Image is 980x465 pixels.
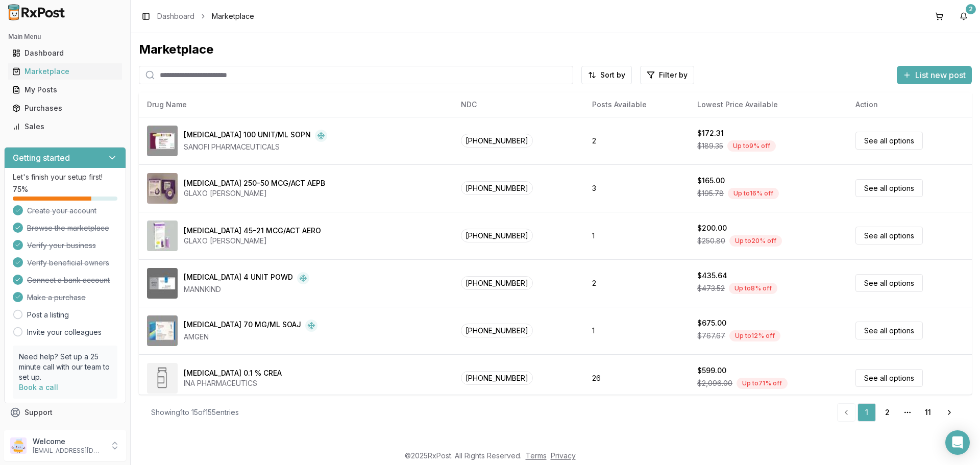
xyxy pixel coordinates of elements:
[8,117,122,136] a: Sales
[24,426,59,436] span: Feedback
[184,368,282,378] div: [MEDICAL_DATA] 0.1 % CREA
[19,383,58,391] a: Book a call
[12,66,118,77] div: Marketplace
[659,70,688,80] span: Filter by
[13,172,117,182] p: Let's finish your setup first!
[139,92,453,117] th: Drug Name
[13,152,70,164] h3: Getting started
[697,128,724,138] div: $172.31
[584,259,689,307] td: 2
[584,212,689,259] td: 1
[878,403,896,422] a: 2
[12,48,118,58] div: Dashboard
[697,223,727,233] div: $200.00
[184,320,301,332] div: [MEDICAL_DATA] 70 MG/ML SOAJ
[855,274,923,292] a: See all options
[551,451,576,460] a: Privacy
[857,403,876,422] a: 1
[4,82,126,98] button: My Posts
[8,33,122,41] h2: Main Menu
[33,436,104,447] p: Welcome
[8,99,122,117] a: Purchases
[13,184,28,194] span: 75 %
[151,407,239,418] div: Showing 1 to 15 of 155 entries
[4,4,69,20] img: RxPost Logo
[461,134,533,148] span: [PHONE_NUMBER]
[897,66,972,84] button: List new post
[147,173,178,204] img: Advair Diskus 250-50 MCG/ACT AEPB
[184,332,317,342] div: AMGEN
[837,403,960,422] nav: pagination
[897,71,972,81] a: List new post
[461,181,533,195] span: [PHONE_NUMBER]
[4,100,126,116] button: Purchases
[461,371,533,385] span: [PHONE_NUMBER]
[453,92,584,117] th: NDC
[27,258,109,268] span: Verify beneficial owners
[27,292,86,303] span: Make a purchase
[847,92,972,117] th: Action
[27,223,109,233] span: Browse the marketplace
[27,240,96,251] span: Verify your business
[727,140,776,152] div: Up to 9 % off
[184,272,293,284] div: [MEDICAL_DATA] 4 UNIT POWD
[729,235,782,247] div: Up to 20 % off
[147,221,178,251] img: Advair HFA 45-21 MCG/ACT AERO
[139,41,972,58] div: Marketplace
[584,307,689,354] td: 1
[12,121,118,132] div: Sales
[8,44,122,62] a: Dashboard
[697,188,724,199] span: $195.78
[27,327,102,337] a: Invite your colleagues
[697,331,725,341] span: $767.67
[697,283,725,293] span: $473.52
[4,403,126,422] button: Support
[915,69,966,81] span: List new post
[855,322,923,339] a: See all options
[4,63,126,80] button: Marketplace
[147,268,178,299] img: Afrezza 4 UNIT POWD
[147,315,178,346] img: Aimovig 70 MG/ML SOAJ
[157,11,194,21] a: Dashboard
[526,451,547,460] a: Terms
[729,330,780,341] div: Up to 12 % off
[855,179,923,197] a: See all options
[4,118,126,135] button: Sales
[697,271,727,281] div: $435.64
[584,92,689,117] th: Posts Available
[697,141,723,151] span: $189.35
[855,132,923,150] a: See all options
[184,188,325,199] div: GLAXO [PERSON_NAME]
[10,437,27,454] img: User avatar
[689,92,847,117] th: Lowest Price Available
[27,206,96,216] span: Create your account
[8,81,122,99] a: My Posts
[697,378,732,388] span: $2,096.00
[4,45,126,61] button: Dashboard
[461,276,533,290] span: [PHONE_NUMBER]
[184,378,282,388] div: INA PHARMACEUTICS
[737,378,788,389] div: Up to 71 % off
[600,70,625,80] span: Sort by
[966,4,976,14] div: 2
[855,227,923,244] a: See all options
[584,117,689,164] td: 2
[640,66,694,84] button: Filter by
[184,142,327,152] div: SANOFI PHARMACEUTICALS
[728,188,779,199] div: Up to 16 % off
[184,236,321,246] div: GLAXO [PERSON_NAME]
[27,310,69,320] a: Post a listing
[8,62,122,81] a: Marketplace
[461,324,533,337] span: [PHONE_NUMBER]
[697,236,725,246] span: $250.80
[919,403,937,422] a: 11
[19,352,111,382] p: Need help? Set up a 25 minute call with our team to set up.
[697,176,725,186] div: $165.00
[4,422,126,440] button: Feedback
[12,103,118,113] div: Purchases
[212,11,254,21] span: Marketplace
[955,8,972,25] button: 2
[939,403,960,422] a: Go to next page
[945,430,970,455] div: Open Intercom Messenger
[184,130,311,142] div: [MEDICAL_DATA] 100 UNIT/ML SOPN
